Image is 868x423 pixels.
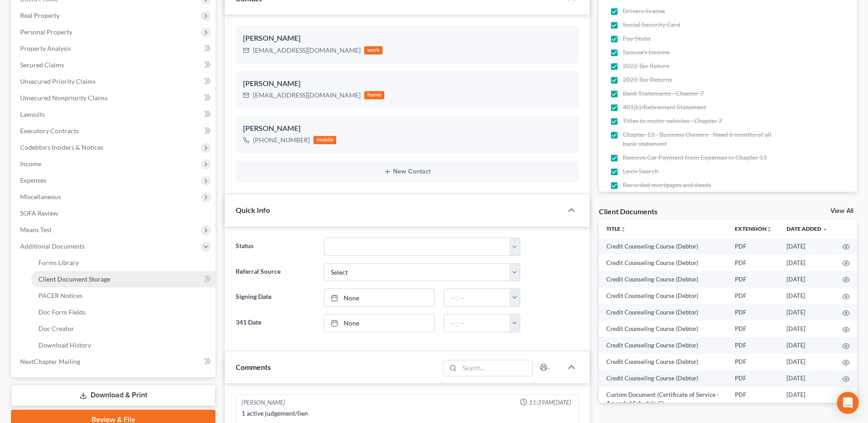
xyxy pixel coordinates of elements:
td: PDF [728,271,779,287]
span: 401(k)/Retirement Statement [623,103,706,112]
div: [PERSON_NAME] [243,78,571,89]
span: Titles to motor vehicles - Chapter 7 [623,116,722,125]
span: Bank Statements - Chapter 7 [623,89,704,98]
td: PDF [728,337,779,353]
td: [DATE] [779,255,835,271]
td: PDF [728,320,779,337]
span: Remove Car Payment from Expenses in Chapter 13 [623,153,767,162]
span: Real Property [20,11,59,19]
i: unfold_more [766,227,772,232]
td: PDF [728,287,779,304]
td: Credit Counseling Course (Debtor) [599,354,728,370]
div: home [364,91,384,99]
td: [DATE] [779,287,835,304]
a: Secured Claims [13,57,216,73]
span: Forms Library [38,259,79,266]
div: Client Documents [599,206,658,216]
td: Credit Counseling Course (Debtor) [599,337,728,353]
span: Spouse's Income [623,48,669,57]
a: None [324,289,434,306]
i: expand_more [822,227,828,232]
a: Lawsuits [13,106,216,123]
span: Comments [236,363,271,371]
a: Titleunfold_more [606,225,626,232]
span: Expenses [20,176,46,184]
span: Personal Property [20,28,72,36]
label: Status [231,238,319,256]
td: [DATE] [779,354,835,370]
span: Codebtors Insiders & Notices [20,143,103,151]
td: Credit Counseling Course (Debtor) [599,304,728,320]
i: unfold_more [620,227,626,232]
a: Doc Creator [31,320,216,337]
span: Executory Contracts [20,127,79,135]
div: [PERSON_NAME] [242,398,285,407]
input: -- : -- [444,289,510,306]
span: Doc Form Fields [38,308,86,316]
td: Credit Counseling Course (Debtor) [599,287,728,304]
span: Social Security Card [623,20,680,29]
td: PDF [728,304,779,320]
a: None [324,315,434,332]
div: mobile [313,136,336,144]
span: Doc Creator [38,325,74,332]
span: Unsecured Priority Claims [20,77,96,85]
td: PDF [728,387,779,412]
td: Credit Counseling Course (Debtor) [599,370,728,387]
a: View All [830,208,853,214]
span: Unsecured Nonpriority Claims [20,94,108,102]
span: Client Document Storage [38,275,110,283]
span: Pay Stubs [623,34,651,43]
td: [DATE] [779,337,835,353]
div: Open Intercom Messenger [837,392,859,414]
div: [PHONE_NUMBER] [253,136,310,145]
span: Additional Documents [20,242,85,250]
td: [DATE] [779,370,835,387]
span: Recorded mortgages and deeds [623,180,711,190]
a: NextChapter Mailing [13,353,216,370]
td: [DATE] [779,271,835,287]
div: [EMAIL_ADDRESS][DOMAIN_NAME] [253,91,361,100]
a: Download History [31,337,216,353]
div: work [364,46,383,54]
span: 2022 Tax Return [623,61,669,70]
a: Forms Library [31,255,216,271]
a: Extensionunfold_more [735,225,772,232]
span: NextChapter Mailing [20,358,80,365]
span: Means Test [20,226,52,233]
span: 2023 Tax Returns [623,75,672,84]
span: PACER Notices [38,292,82,299]
td: PDF [728,370,779,387]
span: Download History [38,341,91,349]
span: Lexis Search [623,167,658,176]
span: Lawsuits [20,110,45,118]
div: [PERSON_NAME] [243,33,571,44]
span: Quick Info [236,206,270,214]
span: SOFA Review [20,209,58,217]
a: PACER Notices [31,287,216,304]
td: Credit Counseling Course (Debtor) [599,238,728,255]
div: [PERSON_NAME] [243,123,571,134]
a: Date Added expand_more [787,225,828,232]
td: [DATE] [779,238,835,255]
a: Unsecured Priority Claims [13,73,216,90]
a: Doc Form Fields [31,304,216,320]
td: Custom Document (Certificate of Service - Amended Schedule C) [599,387,728,412]
div: 1 active judgement/lien [242,409,573,418]
td: [DATE] [779,320,835,337]
input: -- : -- [444,315,510,332]
span: 11:39AM[DATE] [529,398,571,407]
a: Client Document Storage [31,271,216,287]
span: Income [20,160,41,168]
a: SOFA Review [13,205,216,222]
td: Credit Counseling Course (Debtor) [599,255,728,271]
a: Unsecured Nonpriority Claims [13,90,216,106]
label: 341 Date [231,314,319,332]
a: Download & Print [11,385,216,406]
span: Property Analysis [20,44,71,52]
td: [DATE] [779,304,835,320]
td: PDF [728,238,779,255]
button: New Contact [243,168,571,175]
div: [EMAIL_ADDRESS][DOMAIN_NAME] [253,46,361,55]
span: Chapter 13 - Business Owners - Need 6 months of all bank statement [623,130,785,148]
